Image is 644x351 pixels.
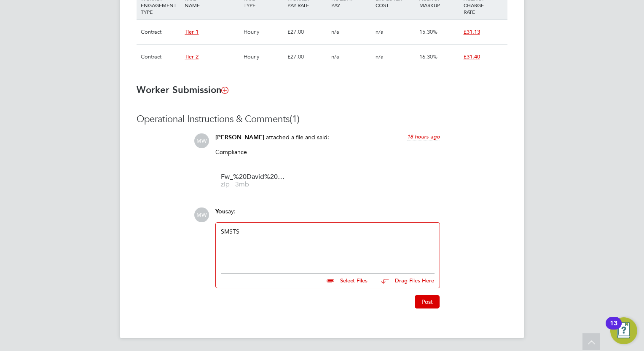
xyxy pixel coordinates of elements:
p: Compliance [215,148,440,156]
span: 16.30% [419,53,437,60]
div: Hourly [241,20,285,44]
span: zip - 3mb [221,181,288,188]
span: MW [194,133,209,148]
div: Contract [139,45,182,69]
div: £27.00 [285,45,329,69]
span: Tier 2 [185,53,199,60]
span: n/a [331,28,339,35]
div: SMSTS [221,228,435,264]
span: 15.30% [419,28,437,35]
h3: Operational Instructions & Comments [137,113,507,125]
span: Fw_%20David%20Vergen%20-%20Croydon [221,174,288,180]
a: Fw_%20David%20Vergen%20-%20Croydon zip - 3mb [221,174,288,188]
span: n/a [376,53,384,60]
span: [PERSON_NAME] [215,134,264,141]
div: Contract [139,20,182,44]
span: You [215,208,225,215]
span: n/a [331,53,339,60]
span: MW [194,207,209,222]
span: attached a file and said: [266,133,329,141]
span: (1) [290,113,300,125]
span: £31.13 [464,28,480,35]
div: Hourly [241,45,285,69]
div: 13 [610,323,617,334]
span: £31.40 [464,53,480,60]
div: £27.00 [285,20,329,44]
b: Worker Submission [137,84,228,96]
button: Drag Files Here [374,272,435,290]
button: Post [415,295,440,308]
div: say: [215,207,440,222]
span: 18 hours ago [407,133,440,140]
span: Tier 1 [185,28,199,35]
button: Open Resource Center, 13 new notifications [610,317,637,344]
span: n/a [376,28,384,35]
